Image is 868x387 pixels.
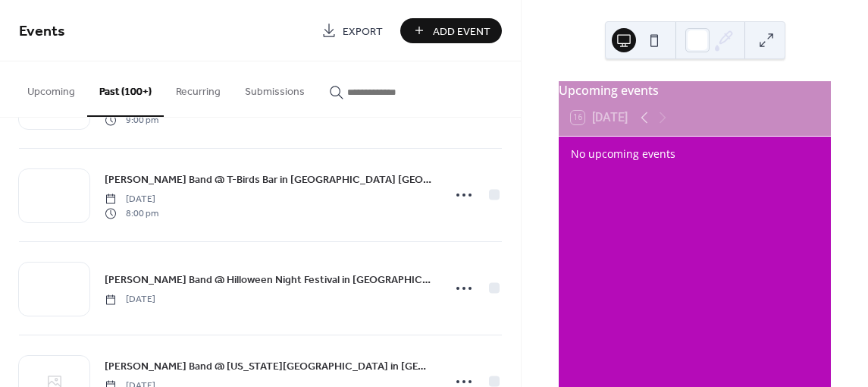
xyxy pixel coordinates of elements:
div: No upcoming events [571,146,819,162]
button: Submissions [233,61,317,115]
a: [PERSON_NAME] Band @ Hilloween Night Festival in [GEOGRAPHIC_DATA] [105,271,434,288]
span: Events [19,17,65,46]
span: [PERSON_NAME] Band @ Hilloween Night Festival in [GEOGRAPHIC_DATA] [105,272,434,288]
div: Upcoming events [559,81,831,99]
span: Add Event [433,24,490,39]
span: 8:00 pm [105,206,158,220]
span: [PERSON_NAME] Band @ [US_STATE][GEOGRAPHIC_DATA] in [GEOGRAPHIC_DATA] [105,359,434,375]
button: Add Event [400,18,502,43]
span: Export [343,24,383,39]
span: 9:00 pm [105,113,158,127]
span: [PERSON_NAME] Band @ T-Birds Bar in [GEOGRAPHIC_DATA] [GEOGRAPHIC_DATA] [105,172,434,188]
a: [PERSON_NAME] Band @ T-Birds Bar in [GEOGRAPHIC_DATA] [GEOGRAPHIC_DATA] [105,171,434,188]
button: Past (100+) [87,61,164,117]
button: Recurring [164,61,233,115]
a: Export [310,18,394,43]
span: [DATE] [105,293,155,307]
span: [DATE] [105,193,158,206]
button: Upcoming [15,61,87,115]
a: [PERSON_NAME] Band @ [US_STATE][GEOGRAPHIC_DATA] in [GEOGRAPHIC_DATA] [105,357,434,375]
